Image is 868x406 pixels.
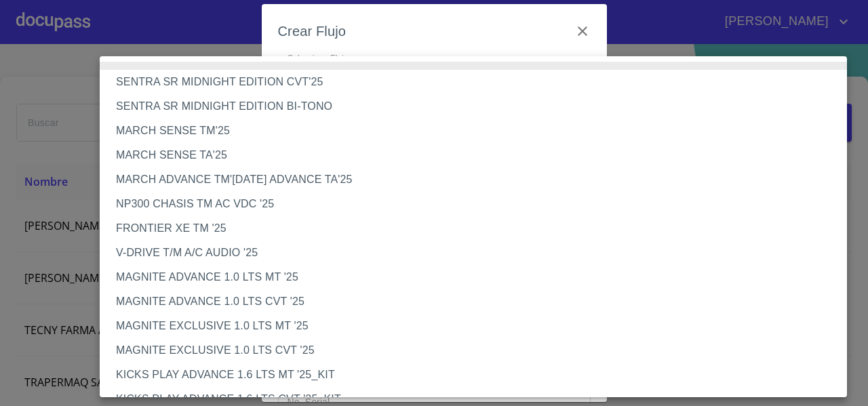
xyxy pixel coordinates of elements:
li: KICKS PLAY ADVANCE 1.6 LTS MT '25_KIT [100,363,857,387]
li: V-DRIVE T/M A/C AUDIO '25 [100,241,857,265]
li: MARCH SENSE TA'25 [100,143,857,167]
li: MAGNITE ADVANCE 1.0 LTS CVT '25 [100,289,857,314]
li: SENTRA SR MIDNIGHT EDITION CVT'25 [100,70,857,94]
li: NP300 CHASIS TM AC VDC '25 [100,192,857,216]
li: MARCH ADVANCE TM'[DATE] ADVANCE TA'25 [100,167,857,192]
li: MAGNITE ADVANCE 1.0 LTS MT '25 [100,265,857,289]
li: MAGNITE EXCLUSIVE 1.0 LTS CVT '25 [100,338,857,363]
li: FRONTIER XE TM '25 [100,216,857,241]
li: SENTRA SR MIDNIGHT EDITION BI-TONO [100,94,857,119]
li: MAGNITE EXCLUSIVE 1.0 LTS MT '25 [100,314,857,338]
li: MARCH SENSE TM'25 [100,119,857,143]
